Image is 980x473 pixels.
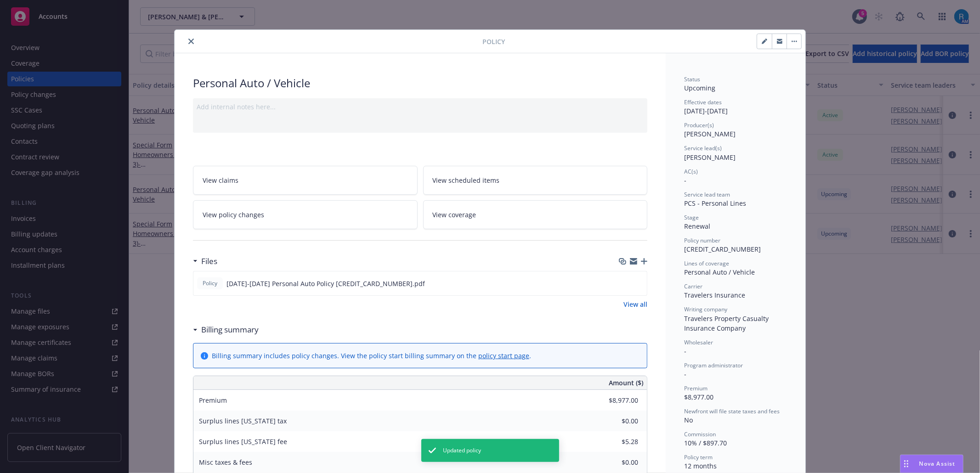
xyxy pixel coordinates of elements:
[684,168,698,175] span: AC(s)
[193,324,259,336] div: Billing summary
[684,268,755,276] span: Personal Auto / Vehicle
[684,439,727,447] span: 10% / $897.70
[623,299,647,309] a: View all
[684,121,714,129] span: Producer(s)
[193,166,418,195] a: View claims
[684,144,722,152] span: Service lead(s)
[199,396,227,405] span: Premium
[684,84,715,92] span: Upcoming
[201,324,259,336] h3: Billing summary
[684,361,743,369] span: Program administrator
[584,394,644,407] input: 0.00
[609,378,643,388] span: Amount ($)
[443,446,482,455] span: Updated policy
[482,37,505,46] span: Policy
[684,214,699,221] span: Stage
[901,455,912,473] div: Drag to move
[684,430,716,438] span: Commission
[684,245,761,253] span: [CREDIT_CARD_NUMBER]
[201,255,217,267] h3: Files
[201,279,219,287] span: Policy
[199,437,287,446] span: Surplus lines [US_STATE] fee
[684,191,730,198] span: Service lead team
[423,166,648,195] a: View scheduled items
[193,255,217,267] div: Files
[684,384,708,392] span: Premium
[423,200,648,229] a: View coverage
[186,36,197,47] button: close
[433,175,500,185] span: View scheduled items
[684,347,686,355] span: -
[684,222,710,231] span: Renewal
[584,435,644,449] input: 0.00
[197,102,644,112] div: Add internal notes here...
[684,338,713,346] span: Wholesaler
[684,453,713,461] span: Policy term
[199,417,287,425] span: Surplus lines [US_STATE] tax
[584,456,644,469] input: 0.00
[684,407,780,415] span: Newfront will file state taxes and fees
[433,210,476,220] span: View coverage
[684,236,720,244] span: Policy number
[684,98,722,106] span: Effective dates
[193,200,418,229] a: View policy changes
[684,176,686,185] span: -
[684,416,693,424] span: No
[684,199,746,208] span: PCS - Personal Lines
[919,460,956,467] span: Nova Assist
[684,130,736,138] span: [PERSON_NAME]
[684,282,702,290] span: Carrier
[199,458,252,467] span: Misc taxes & fees
[478,351,529,360] a: policy start page
[684,291,745,299] span: Travelers Insurance
[684,305,727,313] span: Writing company
[684,393,714,401] span: $8,977.00
[203,210,264,220] span: View policy changes
[684,314,770,332] span: Travelers Property Casualty Insurance Company
[900,455,963,473] button: Nova Assist
[684,259,729,267] span: Lines of coverage
[227,279,425,288] span: [DATE]-[DATE] Personal Auto Policy [CREDIT_CARD_NUMBER].pdf
[684,462,717,470] span: 12 months
[635,279,643,288] button: preview file
[193,75,647,91] div: Personal Auto / Vehicle
[584,414,644,428] input: 0.00
[203,175,238,185] span: View claims
[212,351,531,360] div: Billing summary includes policy changes. View the policy start billing summary on the .
[684,370,686,378] span: -
[684,75,700,83] span: Status
[684,153,736,162] span: [PERSON_NAME]
[620,279,628,288] button: download file
[684,98,787,116] div: [DATE] - [DATE]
